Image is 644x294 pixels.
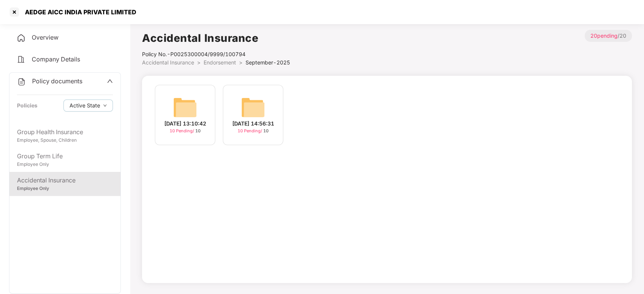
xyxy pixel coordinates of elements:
div: 10 [238,128,269,134]
img: svg+xml;base64,PHN2ZyB4bWxucz0iaHR0cDovL3d3dy53My5vcmcvMjAwMC9zdmciIHdpZHRoPSI2NCIgaGVpZ2h0PSI2NC... [173,95,197,119]
div: 10 [170,128,201,134]
span: Accidental Insurance [142,59,194,66]
img: svg+xml;base64,PHN2ZyB4bWxucz0iaHR0cDovL3d3dy53My5vcmcvMjAwMC9zdmciIHdpZHRoPSI2NCIgaGVpZ2h0PSI2NC... [241,95,265,119]
div: Policies [17,101,37,110]
div: Policy No.- P0025300004/9999/100794 [142,50,290,58]
span: Company Details [32,55,80,63]
img: svg+xml;base64,PHN2ZyB4bWxucz0iaHR0cDovL3d3dy53My5vcmcvMjAwMC9zdmciIHdpZHRoPSIyNCIgaGVpZ2h0PSIyNC... [17,77,26,86]
span: up [107,78,113,84]
span: > [239,59,242,66]
span: > [197,59,201,66]
span: 10 Pending / [170,128,195,133]
img: svg+xml;base64,PHN2ZyB4bWxucz0iaHR0cDovL3d3dy53My5vcmcvMjAwMC9zdmciIHdpZHRoPSIyNCIgaGVpZ2h0PSIyNC... [17,55,26,64]
div: [DATE] 14:56:31 [232,119,274,128]
button: Active Statedown [63,100,113,112]
span: September-2025 [246,59,290,66]
p: / 20 [585,30,632,42]
span: Policy documents [32,77,82,85]
div: Employee Only [17,161,113,168]
div: Employee Only [17,185,113,192]
div: Accidental Insurance [17,176,113,185]
span: Overview [32,34,59,41]
span: 10 Pending / [238,128,263,133]
span: 20 pending [590,32,618,39]
div: [DATE] 13:10:42 [164,119,206,128]
img: svg+xml;base64,PHN2ZyB4bWxucz0iaHR0cDovL3d3dy53My5vcmcvMjAwMC9zdmciIHdpZHRoPSIyNCIgaGVpZ2h0PSIyNC... [17,34,26,43]
div: AEDGE AICC INDIA PRIVATE LIMITED [20,8,136,16]
span: down [103,104,107,108]
div: Group Term Life [17,152,113,161]
span: Active State [69,101,100,110]
div: Employee, Spouse, Children [17,137,113,144]
h1: Accidental Insurance [142,30,290,46]
span: Endorsement [204,59,236,66]
div: Group Health Insurance [17,127,113,137]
